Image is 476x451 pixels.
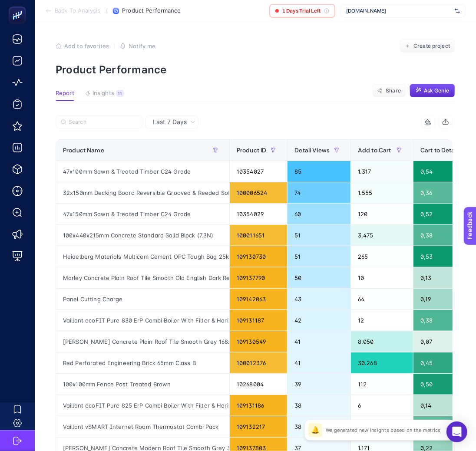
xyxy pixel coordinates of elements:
div: 100x440x215mm Concrete Standard Solid Block (7.3N) [56,225,229,246]
span: Create project [413,43,450,49]
div: 3.475 [351,225,413,246]
div: 109130730 [230,246,287,267]
div: 1.317 [351,161,413,182]
button: Ask Genie [410,84,455,98]
span: Insights [93,90,114,97]
div: 47x150mm Sawn & Treated Timber C24 Grade [56,204,229,224]
p: We generated new insights based on the metrics [326,427,441,434]
span: Notify me [129,43,155,49]
div: 39 [288,374,350,395]
div: 109131187 [230,310,287,331]
div: 12 [351,310,413,331]
div: Red Perforated Engineering Brick 65mm Class B [56,352,229,373]
div: Panel Cutting Charge [56,289,229,309]
div: 74 [288,182,350,203]
div: 60 [288,204,350,224]
span: Cart to Detail Rate [420,147,472,154]
div: 10354029 [230,204,287,224]
div: Open Intercom Messenger [446,421,467,442]
div: 38 [288,395,350,416]
input: Search [69,119,137,125]
div: 265 [351,246,413,267]
div: 112 [351,374,413,395]
div: 6 [351,395,413,416]
div: 85 [288,161,350,182]
span: / [106,7,108,14]
div: Marley Concrete Plain Roof Tile Smooth Old English Dark Red 168x267mm [56,267,229,288]
div: 38 [288,416,350,437]
div: 8.050 [351,331,413,352]
span: Back To Analysis [55,7,100,14]
div: 109131186 [230,395,287,416]
span: Product Name [63,147,104,154]
div: 109137790 [230,267,287,288]
div: 51 [288,225,350,246]
div: Vaillant ecoFIT Pure 830 ErP Combi Boiler With Filter & Horizontal Flue Restart Pack [56,310,229,331]
div: 51 [288,246,350,267]
button: Notify me [120,43,155,49]
span: Ask Genie [424,87,449,94]
div: 10268004 [230,374,287,395]
button: Add to favorites [56,43,109,49]
div: 120 [351,204,413,224]
div: 11 [116,90,124,97]
span: Add to Cart [358,147,391,154]
span: Product Performance [122,7,181,14]
div: [PERSON_NAME] Concrete Plain Roof Tile Smooth Grey 168x267mm [56,331,229,352]
span: Feedback [5,3,33,10]
div: 41 [288,352,350,373]
div: 100x100mm Fence Post Treated Brown [56,374,229,395]
div: 50 [288,267,350,288]
div: 43 [288,289,350,309]
span: Share [386,87,401,94]
div: 1.555 [351,182,413,203]
div: Vaillant ecoFIT Pure 825 ErP Combi Boiler With Filter & Horizontal Flue Restart Pack [56,395,229,416]
img: svg%3e [455,7,460,15]
div: 109132217 [230,416,287,437]
button: Share [372,84,406,98]
div: 100012376 [230,352,287,373]
div: Vaillant vSMART Internet Room Thermostat Combi Pack [56,416,229,437]
div: 64 [351,289,413,309]
div: 109142063 [230,289,287,309]
div: 109130549 [230,331,287,352]
span: Product ID [237,147,266,154]
span: 1 Days Trial Left [282,7,321,14]
span: Add to favorites [64,43,109,49]
div: 10354027 [230,161,287,182]
div: 🔔 [308,423,322,437]
div: Heidelberg Materials Multicem Cement OPC Tough Bag 25kg [56,246,229,267]
div: 100006524 [230,182,287,203]
div: 100011651 [230,225,287,246]
div: 47x100mm Sawn & Treated Timber C24 Grade [56,161,229,182]
div: 30.268 [351,352,413,373]
span: [DOMAIN_NAME] [346,7,451,14]
div: 10 [351,267,413,288]
p: Product Performance [56,63,455,76]
span: Report [56,90,74,97]
div: 14 [351,416,413,437]
span: Detail Views [294,147,330,154]
div: 42 [288,310,350,331]
button: Create project [400,39,455,53]
span: Last 7 Days [153,118,187,126]
div: 32x150mm Decking Board Reversible Grooved & Reeded Softwood (27x144mm Finished) [56,182,229,203]
div: 41 [288,331,350,352]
